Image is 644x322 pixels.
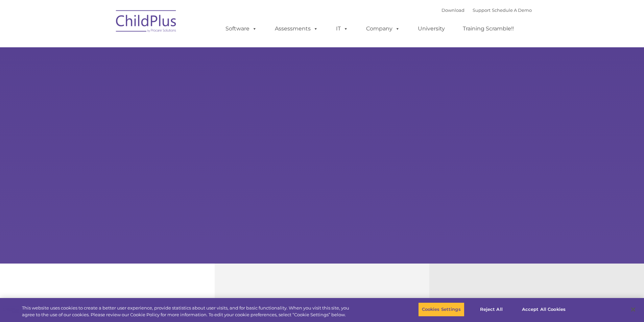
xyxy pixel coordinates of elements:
a: Company [359,22,407,35]
a: IT [329,22,355,35]
a: Training Scramble!! [456,22,521,35]
a: University [411,22,452,35]
a: Assessments [268,22,325,35]
button: Close [626,302,641,317]
a: Software [219,22,264,35]
a: Support [473,7,491,13]
img: ChildPlus by Procare Solutions [113,5,180,39]
div: This website uses cookies to create a better user experience, provide statistics about user visit... [22,305,354,318]
a: Download [442,7,464,13]
button: Accept All Cookies [518,302,569,317]
button: Cookies Settings [418,302,464,317]
a: Schedule A Demo [492,7,532,13]
button: Reject All [470,302,512,317]
font: | [442,7,532,13]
